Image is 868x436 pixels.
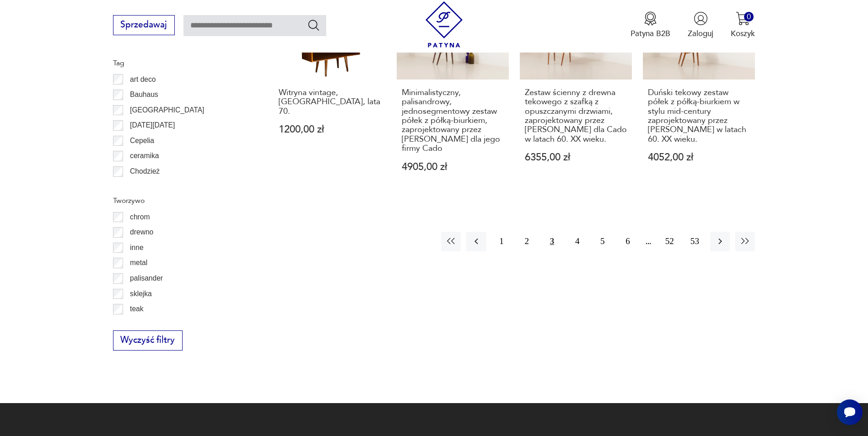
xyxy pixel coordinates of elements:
p: chrom [130,211,150,223]
p: drewno [130,226,153,238]
div: 0 [744,12,754,21]
h3: Witryna vintage, [GEOGRAPHIC_DATA], lata 70. [279,88,381,116]
p: 1200,00 zł [279,125,381,134]
button: Wyczyść filtry [113,330,183,351]
button: 1 [492,232,512,251]
p: 4905,00 zł [402,162,504,172]
button: 52 [660,232,679,251]
p: [DATE][DATE] [130,119,175,131]
p: art deco [130,74,156,85]
button: 0Koszyk [731,11,755,39]
img: Ikona koszyka [736,11,750,26]
p: ceramika [130,150,159,162]
button: Sprzedawaj [113,15,175,35]
p: Bauhaus [130,89,158,101]
p: inne [130,242,143,254]
p: sklejka [130,288,152,300]
p: [GEOGRAPHIC_DATA] [130,104,204,116]
img: Patyna - sklep z meblami i dekoracjami vintage [421,1,467,48]
button: Zaloguj [688,11,713,39]
p: 6355,00 zł [525,153,627,162]
button: 4 [567,232,587,251]
p: 4052,00 zł [648,153,750,162]
p: Cepelia [130,135,154,147]
p: Chodzież [130,165,160,177]
p: Ćmielów [130,181,157,193]
p: teak [130,303,143,315]
p: Tworzywo [113,195,248,207]
button: Szukaj [307,18,320,32]
p: Zaloguj [688,28,713,39]
button: 2 [517,232,537,251]
p: Tag [113,57,248,69]
button: 6 [618,232,637,251]
p: Koszyk [731,28,755,39]
button: 3 [542,232,562,251]
img: Ikonka użytkownika [694,11,708,26]
button: Patyna B2B [631,11,670,39]
button: 5 [593,232,612,251]
p: metal [130,257,147,269]
p: palisander [130,272,163,284]
h3: Minimalistyczny, palisandrowy, jednosegmentowy zestaw półek z półką-biurkiem, zaprojektowany prze... [402,88,504,154]
button: 53 [685,232,705,251]
img: Ikona medalu [643,11,658,26]
h3: Zestaw ścienny z drewna tekowego z szafką z opuszczanymi drzwiami, zaprojektowany przez [PERSON_N... [525,88,627,144]
a: Ikona medaluPatyna B2B [631,11,670,39]
p: Patyna B2B [631,28,670,39]
p: tworzywo sztuczne [130,319,190,330]
a: Sprzedawaj [113,22,175,29]
h3: Duński tekowy zestaw półek z półką-biurkiem w stylu mid-century zaprojektowany przez [PERSON_NAME... [648,88,750,144]
iframe: Smartsupp widget button [837,399,863,425]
